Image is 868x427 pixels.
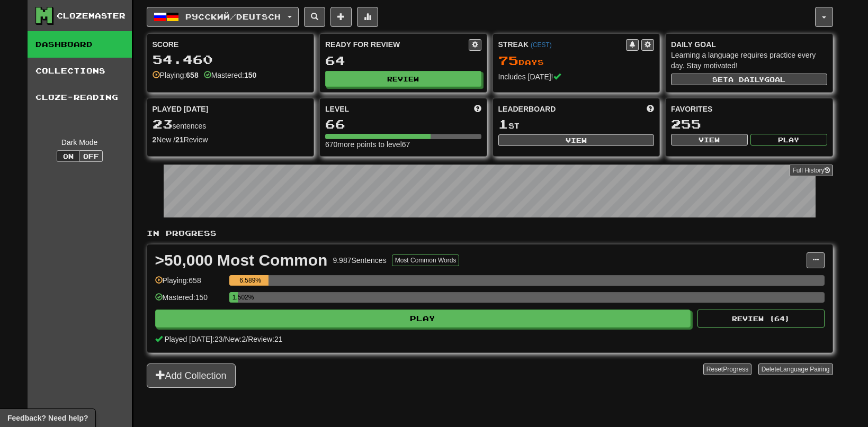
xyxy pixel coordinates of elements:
[35,137,124,148] div: Dark Mode
[186,71,198,79] strong: 658
[244,71,256,79] strong: 150
[697,310,825,328] button: Review (64)
[246,335,248,343] span: /
[498,39,627,50] div: Streak
[155,310,691,328] button: Play
[723,366,748,373] span: Progress
[57,11,126,21] div: Clozemaster
[671,117,827,131] div: 255
[147,7,299,27] button: Русский/Deutsch
[7,413,88,423] span: Open feedback widget
[153,117,309,131] div: sentences
[333,255,386,266] div: 9.987 Sentences
[223,335,225,343] span: /
[647,104,654,114] span: This week in points, UTC
[304,7,325,27] button: Search sentences
[671,74,827,85] button: Seta dailygoal
[671,134,748,146] button: View
[671,50,827,71] div: Learning a language requires practice every day. Stay motivated!
[325,71,481,87] button: Review
[728,76,764,83] span: a daily
[147,228,833,239] p: In Progress
[153,39,309,50] div: Score
[498,71,655,82] div: Includes [DATE]!
[153,134,309,145] div: New / Review
[155,275,224,293] div: Playing: 658
[498,117,655,131] div: st
[147,364,236,388] button: Add Collection
[153,104,209,114] span: Played [DATE]
[750,134,827,146] button: Play
[780,366,829,373] span: Language Pairing
[789,165,833,176] a: Full History
[28,31,132,58] a: Dashboard
[498,54,655,68] div: Day s
[79,150,103,162] button: Off
[357,7,378,27] button: More stats
[155,292,224,310] div: Mastered: 150
[330,7,352,27] button: Add sentence to collection
[671,104,827,114] div: Favorites
[531,41,552,49] a: (CEST)
[325,39,469,50] div: Ready for Review
[498,134,655,146] button: View
[153,53,309,66] div: 54.460
[204,70,257,80] div: Mastered:
[28,58,132,84] a: Collections
[155,252,328,268] div: >50,000 Most Common
[325,54,481,67] div: 64
[57,150,80,162] button: On
[474,104,481,114] span: Score more points to level up
[703,364,751,375] button: ResetProgress
[325,139,481,150] div: 670 more points to level 67
[28,84,132,111] a: Cloze-Reading
[232,275,269,286] div: 6.589%
[185,12,281,21] span: Русский / Deutsch
[153,70,199,80] div: Playing:
[153,116,173,131] span: 23
[164,335,222,343] span: Played [DATE]: 23
[671,39,827,50] div: Daily Goal
[232,292,238,303] div: 1.502%
[498,104,556,114] span: Leaderboard
[325,104,349,114] span: Level
[225,335,246,343] span: New: 2
[175,135,184,144] strong: 21
[153,135,157,144] strong: 2
[758,364,833,375] button: DeleteLanguage Pairing
[248,335,282,343] span: Review: 21
[325,117,481,131] div: 66
[498,53,518,68] span: 75
[498,116,508,131] span: 1
[392,255,460,266] button: Most Common Words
